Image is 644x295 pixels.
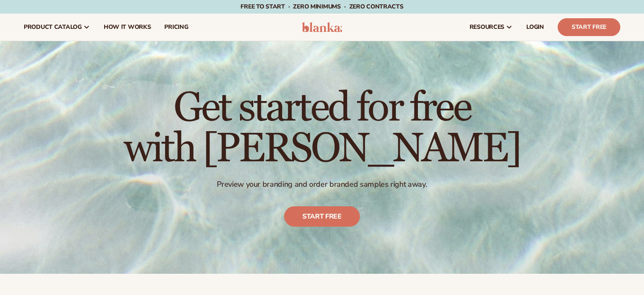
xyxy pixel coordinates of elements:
span: Free to start · ZERO minimums · ZERO contracts [240,3,403,11]
span: LOGIN [526,24,544,31]
a: resources [463,14,520,41]
a: Start free [284,207,360,227]
span: resources [470,24,504,31]
a: pricing [158,14,195,41]
h1: Get started for free with [PERSON_NAME] [124,88,520,169]
a: LOGIN [520,14,551,41]
p: Preview your branding and order branded samples right away. [124,180,520,189]
a: product catalog [17,14,97,41]
a: Start Free [558,18,620,36]
a: How It Works [97,14,158,41]
span: pricing [164,24,188,31]
span: How It Works [104,24,151,31]
img: logo [302,22,342,32]
span: product catalog [24,24,82,31]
